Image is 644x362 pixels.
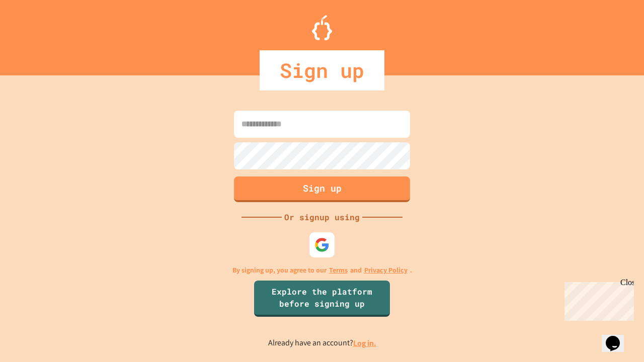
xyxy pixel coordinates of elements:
[314,237,330,252] img: google-icon.svg
[560,278,634,321] iframe: chat widget
[268,337,376,349] p: Already have an account?
[260,50,384,90] div: Sign up
[312,15,332,40] img: Logo.svg
[4,4,69,64] div: Chat with us now!Close
[329,265,348,276] a: Terms
[282,211,362,223] div: Or signup using
[602,322,634,352] iframe: chat widget
[364,265,408,276] a: Privacy Policy
[254,281,390,317] a: Explore the platform before signing up
[234,176,410,202] button: Sign up
[232,265,412,276] p: By signing up, you agree to our and .
[353,338,376,348] a: Log in.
